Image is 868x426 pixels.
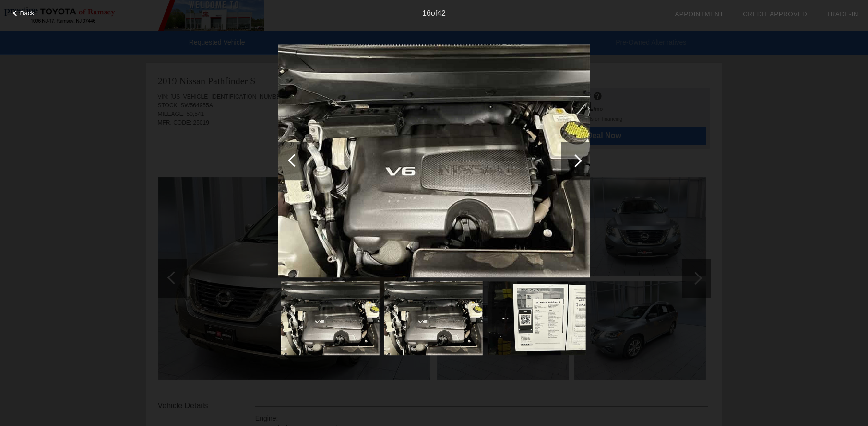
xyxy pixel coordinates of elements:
img: 68ac7d6d823a478e0c01303d.jpg [281,281,379,355]
a: Trade-In [826,11,858,18]
span: 16 [422,9,431,17]
img: 68ad1dbb085a2841a90ec398.jpg [384,281,482,355]
a: Appointment [675,11,724,18]
img: 68ac7d6d823a478e0c01303d.jpg [278,44,590,278]
a: Credit Approved [743,11,807,18]
span: Back [20,10,35,17]
img: 68ac7d6b823a478e0c00ff2a.jpg [487,281,585,355]
span: 42 [437,9,446,17]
